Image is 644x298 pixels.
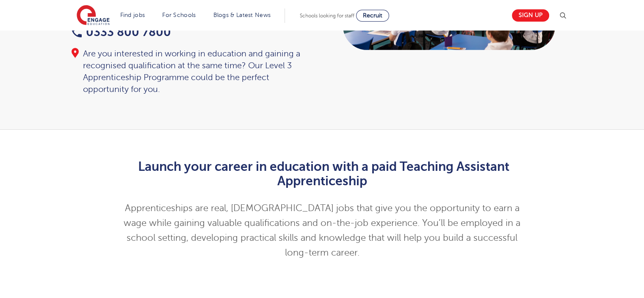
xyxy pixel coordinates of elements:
[300,13,354,19] span: Schools looking for staff
[124,203,520,258] span: Apprenticeships are real, [DEMOGRAPHIC_DATA] jobs that give you the opportunity to earn a wage wh...
[77,5,110,26] img: Engage Education
[72,25,171,39] a: 0333 800 7800
[162,12,196,18] a: For Schools
[363,12,382,19] span: Recruit
[213,12,271,18] a: Blogs & Latest News
[138,159,509,188] span: Launch your career in education with a paid Teaching Assistant Apprenticeship
[512,9,549,22] a: Sign up
[72,48,314,95] div: Are you interested in working in education and gaining a recognised qualification at the same tim...
[120,12,145,18] a: Find jobs
[356,10,389,22] a: Recruit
